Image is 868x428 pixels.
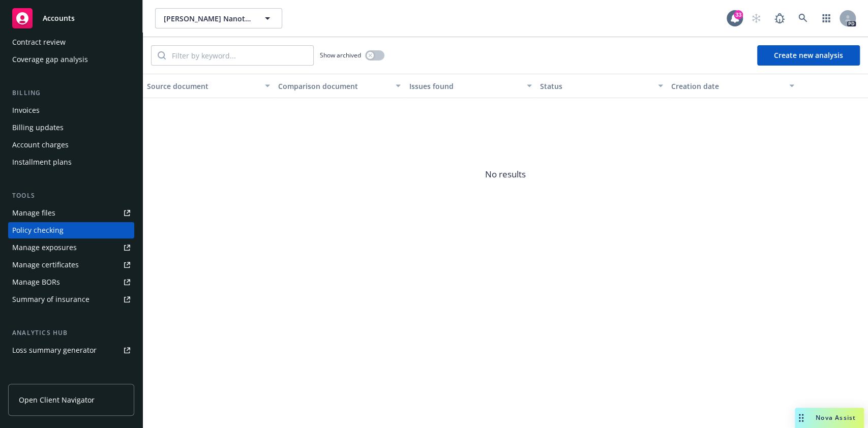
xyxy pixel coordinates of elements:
button: Creation date [667,74,798,98]
button: Issues found [405,74,536,98]
div: Drag to move [795,408,807,428]
a: Loss summary generator [8,342,134,358]
a: Report a Bug [769,8,790,28]
a: Policy checking [8,222,134,238]
div: Contract review [12,34,66,50]
a: Contract review [8,34,134,50]
div: Billing [8,88,134,98]
div: Manage files [12,205,55,221]
div: Summary of insurance [12,291,89,308]
div: Billing updates [12,119,64,136]
span: Show archived [320,51,361,59]
div: Comparison document [278,81,390,91]
button: Nova Assist [795,408,864,428]
div: Coverage gap analysis [12,51,88,68]
input: Filter by keyword... [166,46,313,65]
a: Manage files [8,205,134,221]
a: Billing updates [8,119,134,136]
div: Source document [147,81,259,91]
div: Manage BORs [12,274,60,290]
button: Comparison document [274,74,405,98]
span: Accounts [43,14,75,22]
svg: Search [158,51,166,59]
span: Open Client Navigator [19,394,95,405]
a: Invoices [8,102,134,118]
button: Source document [143,74,274,98]
a: Start snowing [746,8,766,28]
a: Search [793,8,813,28]
div: Issues found [409,81,521,91]
div: Status [540,81,652,91]
span: Nova Assist [816,413,856,422]
div: Policy checking [12,222,64,238]
button: Status [536,74,667,98]
span: [PERSON_NAME] Nanotechnologies, Inc. [164,13,252,24]
div: Invoices [12,102,40,118]
button: [PERSON_NAME] Nanotechnologies, Inc. [155,8,282,28]
a: Switch app [816,8,836,28]
div: Manage exposures [12,239,77,256]
a: Summary of insurance [8,291,134,308]
div: 33 [734,10,743,19]
a: Accounts [8,4,134,33]
div: Installment plans [12,154,72,170]
a: Manage BORs [8,274,134,290]
div: Creation date [671,81,783,91]
a: Account charges [8,137,134,153]
a: Coverage gap analysis [8,51,134,68]
div: Analytics hub [8,328,134,338]
div: Manage certificates [12,257,79,273]
div: Tools [8,191,134,201]
span: No results [143,98,868,251]
button: Create new analysis [757,45,860,66]
a: Installment plans [8,154,134,170]
div: Account charges [12,137,69,153]
a: Manage certificates [8,257,134,273]
a: Manage exposures [8,239,134,256]
div: Loss summary generator [12,342,97,358]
